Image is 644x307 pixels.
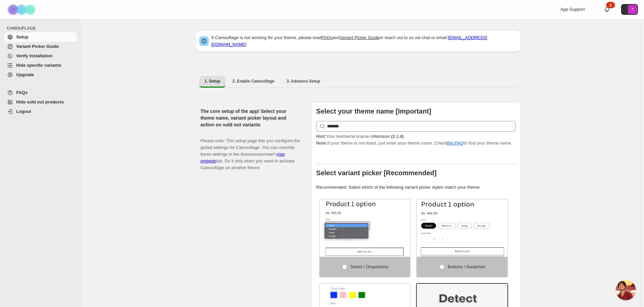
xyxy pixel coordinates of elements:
span: 3. Advance Setup [287,79,320,84]
strong: Horizon (2.1.4) [373,134,404,139]
a: this FAQ [447,141,464,146]
img: Camouflage [5,0,39,19]
span: Buttons / Swatches [448,264,485,269]
h2: The core setup of the app! Select your theme name, variant picker layout and action on sold out v... [201,108,300,128]
span: Hide sold out products [16,99,64,104]
span: Verify Installation [16,53,53,58]
p: If your theme is not listed, just enter your theme name. Check to find your theme name. [316,133,516,147]
span: CAMOUFLAGE [7,26,78,31]
span: Upgrade [16,72,34,77]
span: Logout [16,109,31,114]
p: Please note: This setup page lets you configure the global settings for Camouflage. You can overr... [201,131,300,171]
b: Select variant picker [Recommended] [316,169,437,177]
a: Variant Picker Guide [4,42,77,51]
text: T [632,7,634,11]
p: If Camouflage is not working for your theme, please read and or reach out to us via chat or email: [211,34,517,48]
p: Recommended: Select which of the following variant picker styles match your theme. [316,184,516,191]
a: Verify Installation [4,51,77,61]
a: Upgrade [4,70,77,80]
span: Setup [16,34,28,39]
a: Hide specific variants [4,61,77,70]
span: Your live theme's name is [316,134,404,139]
span: App Support [560,7,585,12]
span: 2. Enable Camouflage [232,79,274,84]
img: Buttons / Swatches [417,199,507,257]
a: FAQs [4,88,77,97]
div: Mở cuộc trò chuyện [616,280,636,300]
a: 1 [604,6,610,13]
div: 1 [606,2,615,8]
img: Select / Dropdowns [320,199,410,257]
a: Setup [4,32,77,42]
strong: Note: [316,141,327,146]
span: Variant Picker Guide [16,44,59,49]
span: Avatar with initials T [628,5,637,14]
a: Logout [4,107,77,116]
strong: Hint: [316,134,326,139]
b: Select your theme name [Important] [316,108,431,115]
span: Select / Dropdowns [350,264,388,269]
span: Hide specific variants [16,63,61,68]
span: 1. Setup [205,79,221,84]
a: Variant Picker Guide [340,35,379,40]
span: FAQs [16,90,28,95]
a: FAQs [321,35,332,40]
a: Hide sold out products [4,97,77,107]
button: Avatar with initials T [621,4,638,15]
